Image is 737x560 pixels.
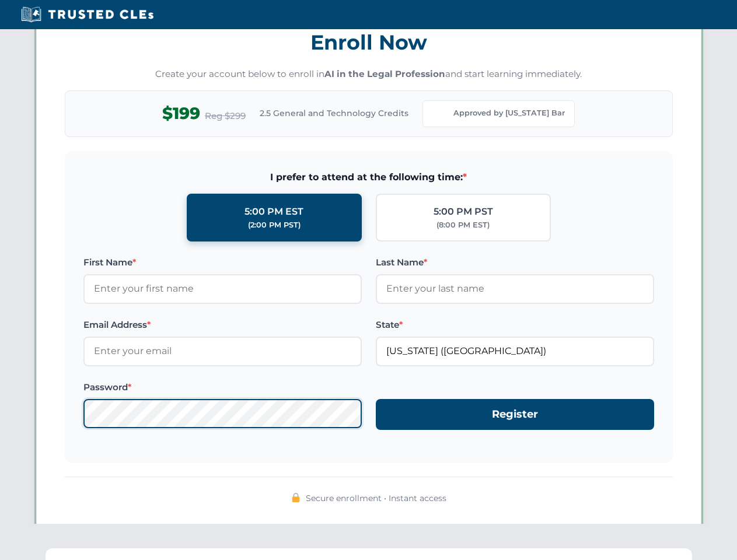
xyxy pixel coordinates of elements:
strong: AI in the Legal Profession [324,68,445,79]
span: 2.5 General and Technology Credits [260,107,408,120]
div: (8:00 PM EST) [436,219,490,231]
div: 5:00 PM EST [244,204,303,219]
img: Florida Bar [432,106,449,122]
label: First Name [83,256,362,269]
span: $199 [162,100,200,127]
p: Create your account below to enroll in and start learning immediately. [65,68,673,81]
div: (2:00 PM PST) [248,219,301,231]
label: Email Address [83,318,362,332]
input: Enter your last name [376,274,654,303]
label: Last Name [376,256,654,269]
img: 🔒 [291,493,301,502]
label: Password [83,380,362,394]
h3: Enroll Now [65,24,673,61]
label: State [376,318,654,332]
button: Register [376,399,654,430]
input: Enter your email [83,337,362,366]
div: 5:00 PM PST [434,204,493,219]
img: Trusted CLEs [18,6,157,23]
input: Enter your first name [83,274,362,303]
span: Approved by [US_STATE] Bar [453,107,565,119]
span: I prefer to attend at the following time: [83,170,654,185]
input: Florida (FL) [376,337,654,366]
span: Secure enrollment • Instant access [306,492,446,505]
span: Reg $299 [205,109,246,123]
